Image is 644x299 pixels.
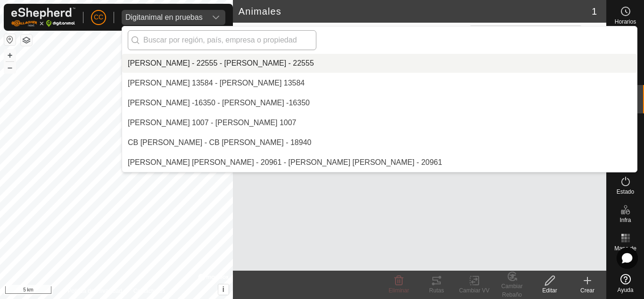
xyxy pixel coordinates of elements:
span: Horarios [615,19,636,25]
div: CB [PERSON_NAME] - CB [PERSON_NAME] - 18940 [128,137,311,148]
div: Digitanimal en pruebas [125,14,203,21]
span: i [223,285,224,293]
span: 1 [592,4,597,18]
span: Estado [617,189,634,195]
a: Contáctenos [133,287,165,295]
div: dropdown trigger [206,10,225,25]
div: [PERSON_NAME] 13584 - [PERSON_NAME] 13584 [128,77,305,89]
div: [PERSON_NAME] 1007 - [PERSON_NAME] 1007 [128,117,296,128]
li: CB Julio Otaola - 18940 [122,133,637,152]
div: [PERSON_NAME] [PERSON_NAME] - 20961 - [PERSON_NAME] [PERSON_NAME] - 20961 [128,157,442,168]
li: Carmen Ayneto Puisac 1007 [122,113,637,132]
a: Ayuda [607,270,644,297]
div: Cambiar Rebaño [493,282,531,299]
button: – [4,62,16,73]
input: Buscar por región, país, empresa o propiedad [128,30,316,50]
span: Eliminar [388,287,409,294]
button: Restablecer Mapa [4,34,16,45]
img: Logo Gallagher [11,8,75,27]
span: Digitanimal en pruebas [122,10,206,25]
div: Editar [531,286,569,295]
span: Mapa de Calor [609,246,642,257]
button: + [4,50,16,61]
li: Carlos Lopez Martin -16350 [122,94,637,112]
div: Cambiar VV [455,286,493,295]
button: Capas del Mapa [21,34,32,46]
div: Rutas [418,286,455,295]
span: CC [94,12,103,22]
div: Crear [569,286,606,295]
button: i [218,284,229,295]
li: Carlos Ferreira Sanchez - 22555 [122,54,637,73]
div: [PERSON_NAME] - 22555 - [PERSON_NAME] - 22555 [128,58,314,69]
a: Política de Privacidad [67,287,122,295]
span: Ayuda [618,287,634,293]
li: Carlos Ibanez Fernandez 13584 [122,74,637,93]
h2: Animales [239,6,592,17]
span: Infra [619,217,631,223]
li: Cesar Iglesias Sainz Maza - 20961 [122,153,637,172]
div: [PERSON_NAME] -16350 - [PERSON_NAME] -16350 [128,97,310,109]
